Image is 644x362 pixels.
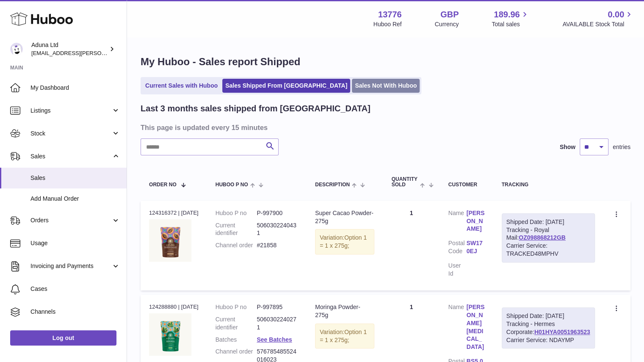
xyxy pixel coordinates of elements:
[216,315,257,332] dt: Current identifier
[435,20,459,28] div: Currency
[608,9,624,20] span: 0.00
[467,209,485,233] a: [PERSON_NAME]
[315,229,374,254] div: Variation:
[613,143,630,151] span: entries
[216,336,257,344] dt: Batches
[315,182,350,188] span: Description
[502,182,595,188] div: Tracking
[506,312,590,320] div: Shipped Date: [DATE]
[560,143,575,151] label: Show
[315,323,374,349] div: Variation:
[373,20,402,28] div: Huboo Ref
[502,307,595,349] div: Tracking - Hermes Corporate:
[440,9,459,20] strong: GBP
[30,130,111,138] span: Stock
[30,174,120,182] span: Sales
[448,262,467,278] dt: User Id
[142,79,221,93] a: Current Sales with Huboo
[10,330,116,345] a: Log out
[141,103,370,114] h2: Last 3 months sales shipped from [GEOGRAPHIC_DATA]
[30,195,120,203] span: Add Manual Order
[149,209,199,217] div: 124316372 | [DATE]
[448,209,467,235] dt: Name
[519,234,566,241] a: OZ098868212GB
[257,315,298,332] dd: 5060302240271
[149,182,177,188] span: Order No
[494,9,520,20] span: 189.96
[383,201,439,290] td: 1
[216,303,257,311] dt: Huboo P no
[30,216,111,224] span: Orders
[506,336,590,344] div: Carrier Service: NDAYMP
[467,303,485,351] a: [PERSON_NAME][MEDICAL_DATA]
[257,209,298,217] dd: P-997900
[320,329,367,343] span: Option 1 = 1 x 275g;
[492,20,529,28] span: Total sales
[222,79,350,93] a: Sales Shipped From [GEOGRAPHIC_DATA]
[257,303,298,311] dd: P-997895
[378,9,402,20] strong: 13776
[30,239,120,247] span: Usage
[216,221,257,238] dt: Current identifier
[502,213,595,263] div: Tracking - Royal Mail:
[30,308,120,316] span: Channels
[30,262,111,270] span: Invoicing and Payments
[467,239,485,255] a: SW17 0EJ
[562,20,634,28] span: AVAILABLE Stock Total
[149,303,199,311] div: 124288880 | [DATE]
[257,336,292,343] a: See Batches
[30,107,111,115] span: Listings
[30,152,111,160] span: Sales
[352,79,420,93] a: Sales Not With Huboo
[257,241,298,249] dd: #21858
[216,209,257,217] dt: Huboo P no
[315,209,374,225] div: Super Cacao Powder- 275g
[506,218,590,226] div: Shipped Date: [DATE]
[534,329,590,335] a: H01HYA0051963523
[30,285,120,293] span: Cases
[141,123,628,132] h3: This page is updated every 15 minutes
[257,221,298,238] dd: 5060302240431
[448,182,485,188] div: Customer
[149,219,191,262] img: SUPER-CACAO-POWDER-POUCH-FOP-CHALK.jpg
[448,239,467,257] dt: Postal Code
[562,9,634,28] a: 0.00 AVAILABLE Stock Total
[31,50,215,56] span: [EMAIL_ADDRESS][PERSON_NAME][PERSON_NAME][DOMAIN_NAME]
[141,55,630,69] h1: My Huboo - Sales report Shipped
[315,303,374,319] div: Moringa Powder- 275g
[31,41,108,57] div: Aduna Ltd
[216,182,248,188] span: Huboo P no
[10,43,23,55] img: deborahe.kamara@aduna.com
[506,242,590,258] div: Carrier Service: TRACKED48MPHV
[391,177,418,188] span: Quantity Sold
[216,241,257,249] dt: Channel order
[30,84,120,92] span: My Dashboard
[149,313,191,356] img: MORINGA-POWDER-POUCH-FOP-CHALK.jpg
[492,9,529,28] a: 189.96 Total sales
[448,303,467,353] dt: Name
